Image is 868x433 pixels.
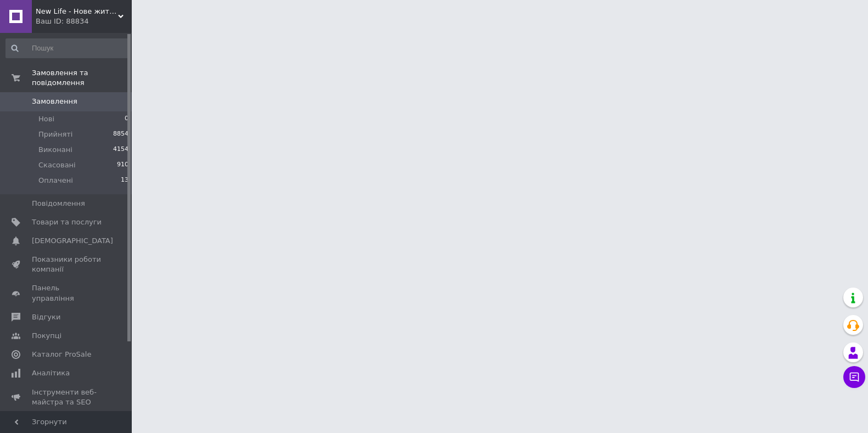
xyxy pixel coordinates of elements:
div: Ваш ID: 88834 [36,16,132,26]
button: Чат з покупцем [843,366,865,388]
span: [DEMOGRAPHIC_DATA] [32,236,113,246]
span: 8854 [113,130,128,139]
span: Повідомлення [32,199,85,209]
span: Аналітика [32,368,70,378]
span: Інструменти веб-майстра та SEO [32,387,102,407]
span: Панель управління [32,283,102,303]
span: New Life - Нове життя в Україні [36,7,118,16]
span: Показники роботи компанії [32,255,102,274]
input: Пошук [5,38,130,58]
span: Замовлення та повідомлення [32,68,132,88]
span: Замовлення [32,97,77,106]
span: 13 [121,176,128,185]
span: Нові [38,114,54,124]
span: Оплачені [38,176,73,185]
span: Скасовані [38,160,76,170]
span: Покупці [32,331,61,341]
span: Товари та послуги [32,217,102,227]
span: Відгуки [32,312,60,322]
span: 910 [117,160,128,170]
span: Виконані [38,145,72,155]
span: Каталог ProSale [32,350,91,359]
span: 0 [125,114,128,124]
span: 4154 [113,145,128,155]
span: Прийняті [38,130,72,139]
